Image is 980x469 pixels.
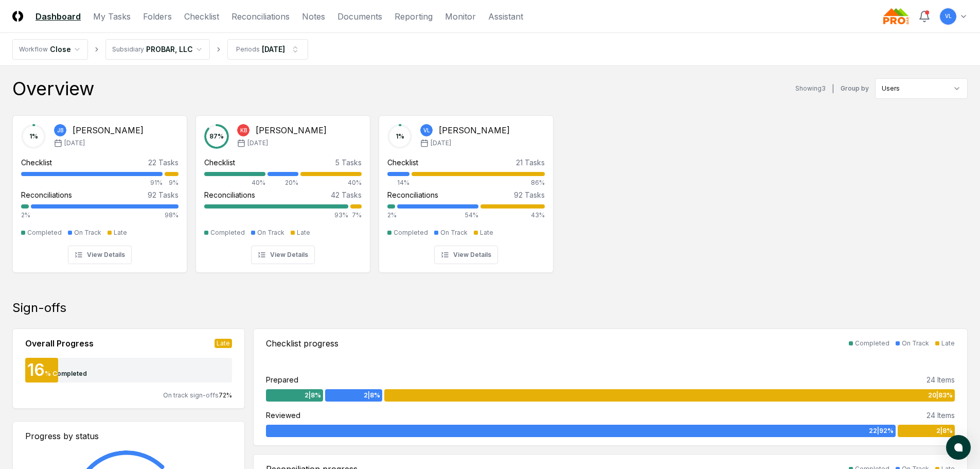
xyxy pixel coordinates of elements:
div: | [832,83,834,94]
span: 20 | 83 % [928,391,953,400]
div: Late [297,228,310,237]
a: Monitor [445,10,476,23]
a: Checklist [184,10,219,23]
div: Periods [236,45,260,54]
span: [DATE] [64,138,85,148]
div: Checklist [21,157,52,168]
div: Prepared [266,374,298,385]
span: On track sign-offs [163,391,219,399]
a: Assistant [488,10,523,23]
div: 9% [165,178,179,187]
button: Periods[DATE] [227,39,308,60]
div: 54% [397,211,478,220]
span: VL [423,127,430,134]
a: Reconciliations [231,10,290,23]
div: Reconciliations [21,189,72,200]
label: Group by [841,85,869,92]
div: 24 Items [926,374,955,385]
div: On Track [257,228,284,237]
div: 92 Tasks [514,189,545,200]
a: Folders [143,10,172,23]
div: 42 Tasks [331,189,362,200]
div: Completed [855,339,889,348]
div: 43% [480,211,545,220]
div: 21 Tasks [516,157,545,168]
div: 93% [204,211,348,220]
div: Completed [210,228,245,237]
div: Late [114,228,127,237]
div: 91% [21,178,163,187]
div: 98% [31,211,179,220]
img: Logo [12,11,23,22]
div: [PERSON_NAME] [256,124,327,136]
div: 22 Tasks [148,157,179,168]
div: Completed [394,228,428,237]
div: Late [215,339,232,348]
div: Subsidiary [112,45,144,54]
div: On Track [440,228,468,237]
a: 87%KB[PERSON_NAME][DATE]Checklist5 Tasks40%20%40%Reconciliations42 Tasks93%7%CompletedOn TrackLat... [195,107,370,273]
button: View Details [251,246,315,264]
span: 72 % [219,391,232,399]
span: [DATE] [247,138,268,148]
div: 40% [204,178,265,187]
div: 5 Tasks [335,157,362,168]
div: 2% [21,211,29,220]
div: Checklist progress [266,337,338,350]
a: Documents [337,10,382,23]
div: [DATE] [262,44,285,55]
a: 1%JB[PERSON_NAME][DATE]Checklist22 Tasks91%9%Reconciliations92 Tasks2%98%CompletedOn TrackLateVie... [12,107,187,273]
div: Late [480,228,493,237]
div: Late [941,339,955,348]
div: On Track [74,228,101,237]
div: Completed [27,228,62,237]
a: 1%VL[PERSON_NAME][DATE]Checklist21 Tasks14%86%Reconciliations92 Tasks2%54%43%CompletedOn TrackLat... [379,107,554,273]
div: 92 Tasks [148,189,179,200]
div: Workflow [19,45,48,54]
div: Reconciliations [387,189,438,200]
div: Overview [12,78,94,99]
span: [DATE] [431,138,451,148]
a: Notes [302,10,325,23]
div: 20% [268,178,298,187]
span: JB [57,127,63,134]
button: VL [939,7,957,26]
div: % Completed [45,369,87,378]
div: 86% [412,178,545,187]
div: Checklist [204,157,235,168]
div: 24 Items [926,410,955,421]
a: Reporting [395,10,433,23]
a: Dashboard [35,10,81,23]
nav: breadcrumb [12,39,308,60]
div: Checklist [387,157,418,168]
button: View Details [68,246,132,264]
button: View Details [434,246,498,264]
span: 22 | 92 % [869,426,894,436]
div: Sign-offs [12,300,968,316]
div: [PERSON_NAME] [73,124,144,136]
span: 2 | 8 % [305,391,321,400]
div: Reviewed [266,410,300,421]
div: Showing 3 [795,84,826,93]
div: 16 [25,362,45,378]
div: Overall Progress [25,337,94,350]
span: VL [945,12,952,20]
div: 2% [387,211,395,220]
div: 14% [387,178,409,187]
div: 40% [300,178,362,187]
img: Probar logo [883,8,910,25]
span: 2 | 8 % [936,426,953,436]
span: 2 | 8 % [364,391,380,400]
span: KB [240,127,247,134]
div: Reconciliations [204,189,255,200]
div: 7% [350,211,362,220]
button: atlas-launcher [946,435,971,460]
div: On Track [902,339,929,348]
a: Checklist progressCompletedOn TrackLatePrepared24 Items2|8%2|8%20|83%Reviewed24 Items22|92%2|8% [253,328,968,446]
a: My Tasks [93,10,131,23]
div: [PERSON_NAME] [439,124,510,136]
div: Progress by status [25,430,232,442]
